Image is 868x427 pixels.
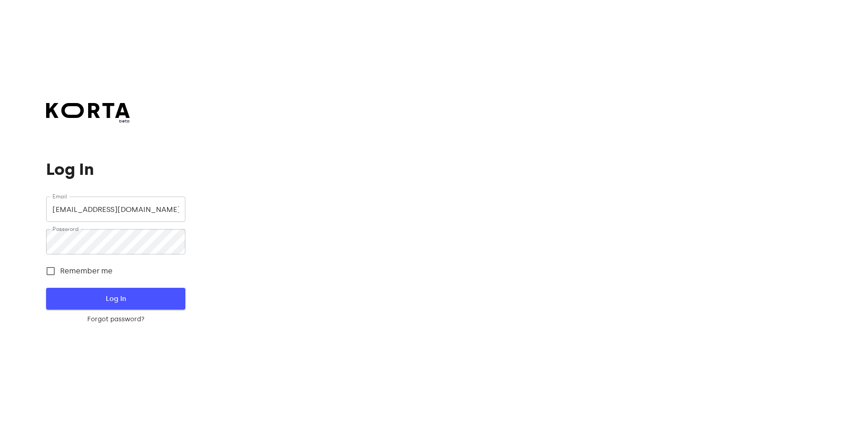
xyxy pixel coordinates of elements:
[60,266,113,277] span: Remember me
[46,103,130,118] img: Korta
[61,293,170,305] span: Log In
[46,288,185,310] button: Log In
[46,118,130,124] span: beta
[46,315,185,324] a: Forgot password?
[46,103,130,124] a: beta
[46,160,185,178] h1: Log In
